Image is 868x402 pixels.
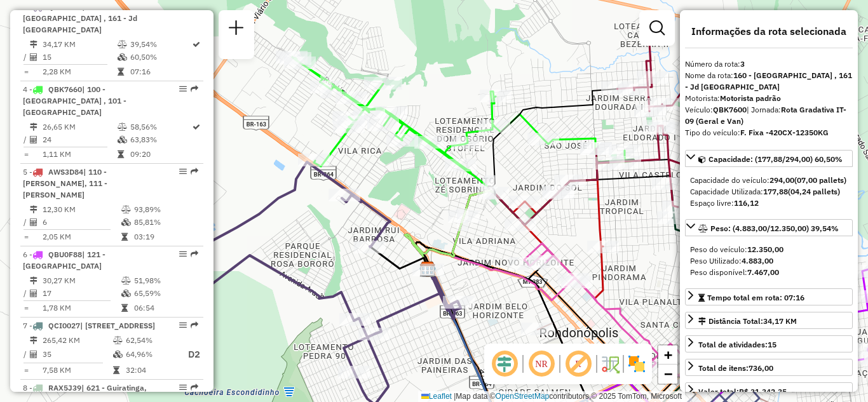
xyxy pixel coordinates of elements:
td: 2,28 KM [42,65,117,78]
div: Veículo: [685,104,853,127]
strong: 4.883,00 [742,256,773,265]
em: Rota exportada [191,250,198,258]
div: Número da rota: [685,58,853,70]
i: Total de Atividades [30,351,37,358]
a: Capacidade: (177,88/294,00) 60,50% [685,150,853,167]
strong: 177,88 [763,187,788,196]
i: Tempo total em rota [121,233,128,241]
td: 2,05 KM [42,231,121,243]
i: Tempo total em rota [113,366,119,374]
div: Peso: (4.883,00/12.350,00) 39,54% [685,239,853,283]
td: 03:19 [133,231,198,243]
td: 24 [42,133,117,146]
span: Total de atividades: [698,340,776,349]
p: D2 [177,347,200,362]
i: Tempo total em rota [118,68,124,76]
td: 60,50% [130,51,191,64]
i: Distância Total [30,206,37,213]
td: = [23,231,29,243]
span: | [454,392,456,401]
i: % de utilização da cubagem [113,351,123,358]
td: 06:54 [133,302,198,314]
div: Capacidade Utilizada: [690,186,848,198]
a: Distância Total:34,17 KM [685,312,853,329]
span: 7 - [23,321,155,330]
i: % de utilização da cubagem [118,53,127,61]
td: = [23,65,29,78]
td: / [23,287,29,300]
span: | Jornada: [685,105,846,126]
strong: QBK7600 [713,105,747,114]
a: Total de atividades:15 [685,335,853,352]
td: 09:20 [130,148,191,161]
td: = [23,148,29,161]
strong: (04,24 pallets) [788,187,840,196]
i: % de utilização da cubagem [118,136,127,144]
td: 17 [42,287,121,300]
td: 63,83% [130,133,191,146]
a: Total de itens:736,00 [685,359,853,376]
em: Opções [179,384,187,391]
i: Rota otimizada [193,41,200,48]
td: / [23,216,29,229]
div: Valor total: [698,386,787,398]
span: QBK7660 [48,84,82,94]
a: Tempo total em rota: 07:16 [685,288,853,305]
span: Ocultar NR [526,349,557,379]
span: | 121 - [GEOGRAPHIC_DATA] [23,250,105,271]
td: 35 [42,347,112,363]
em: Opções [179,85,187,93]
i: Tempo total em rota [121,304,128,312]
a: Zoom out [658,365,677,384]
td: 15 [42,51,117,64]
strong: 15 [768,340,776,349]
i: Total de Atividades [30,53,37,61]
td: 12,30 KM [42,203,121,216]
i: % de utilização do peso [121,206,131,213]
strong: 294,00 [770,175,794,185]
div: Map data © contributors,© 2025 TomTom, Microsoft [418,391,685,402]
span: QCI0027 [48,321,80,330]
em: Rota exportada [191,384,198,391]
i: Distância Total [30,123,37,131]
span: 3 - [23,2,137,34]
span: Peso do veículo: [690,245,783,254]
td: 32:04 [125,364,176,377]
em: Opções [179,250,187,258]
a: Nova sessão e pesquisa [224,15,249,44]
a: Zoom in [658,345,677,365]
span: QBU0F88 [48,250,82,259]
div: Motorista: [685,93,853,104]
i: % de utilização do peso [118,41,127,48]
i: Total de Atividades [30,290,37,297]
div: Espaço livre: [690,198,848,209]
td: 07:16 [130,65,191,78]
td: = [23,302,29,314]
span: | 160 - [GEOGRAPHIC_DATA] , 161 - Jd [GEOGRAPHIC_DATA] [23,2,137,34]
td: 93,89% [133,203,198,216]
span: Peso: (4.883,00/12.350,00) 39,54% [710,224,839,233]
td: 265,42 KM [42,334,112,347]
a: Leaflet [421,392,452,401]
span: QBK7600 [48,2,82,11]
a: Valor total:R$ 31.342,35 [685,382,853,399]
td: 30,27 KM [42,274,121,287]
td: 85,81% [133,216,198,229]
td: 39,54% [130,38,191,51]
i: Rota otimizada [193,123,200,131]
em: Opções [179,168,187,175]
strong: F. Fixa -420CX-12350KG [740,128,829,137]
strong: R$ 31.342,35 [739,387,787,396]
span: − [664,366,672,382]
div: Capacidade do veículo: [690,175,848,186]
div: Distância Total: [698,316,797,327]
i: Total de Atividades [30,136,37,144]
strong: 7.467,00 [747,267,779,277]
span: 34,17 KM [763,316,797,326]
td: / [23,51,29,64]
i: Total de Atividades [30,218,37,226]
td: 1,11 KM [42,148,117,161]
i: % de utilização da cubagem [121,290,131,297]
img: Fluxo de ruas [600,354,620,374]
a: OpenStreetMap [496,392,550,401]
